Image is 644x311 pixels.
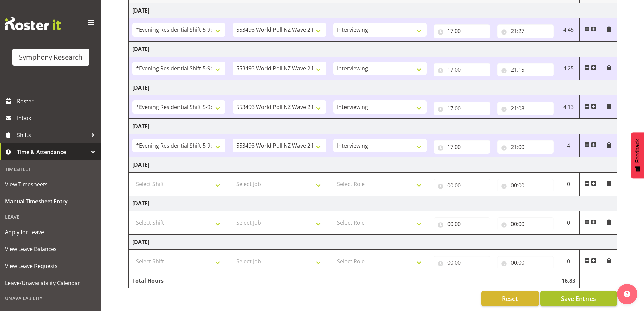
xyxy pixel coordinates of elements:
input: Click to select... [497,24,554,38]
div: Leave [2,210,100,224]
td: [DATE] [129,3,617,18]
div: Unavailability [2,291,100,305]
a: Leave/Unavailability Calendar [2,274,100,291]
button: Feedback - Show survey [631,132,644,178]
input: Click to select... [434,217,490,231]
input: Click to select... [497,217,554,231]
td: [DATE] [129,42,617,57]
td: [DATE] [129,119,617,134]
input: Click to select... [497,256,554,269]
input: Click to select... [434,256,490,269]
td: 4.45 [557,18,580,42]
td: [DATE] [129,196,617,211]
span: Manual Timesheet Entry [5,196,96,206]
span: Reset [502,294,518,303]
a: View Leave Balances [2,241,100,258]
td: Total Hours [129,273,229,288]
button: Save Entries [540,291,617,306]
a: View Timesheets [2,176,100,193]
span: Inbox [17,113,98,123]
input: Click to select... [497,102,554,115]
td: 0 [557,250,580,273]
div: Symphony Research [19,52,82,62]
span: Save Entries [561,294,596,303]
td: 4.13 [557,95,580,119]
td: [DATE] [129,235,617,250]
img: help-xxl-2.png [624,291,630,297]
input: Click to select... [434,179,490,192]
img: Rosterit website logo [5,17,61,30]
a: Manual Timesheet Entry [2,193,100,210]
a: View Leave Requests [2,258,100,274]
span: Shifts [17,130,88,140]
td: 4 [557,134,580,157]
span: View Leave Balances [5,244,96,254]
input: Click to select... [497,140,554,154]
td: 4.25 [557,57,580,80]
input: Click to select... [497,63,554,76]
button: Reset [481,291,539,306]
input: Click to select... [434,102,490,115]
td: [DATE] [129,157,617,173]
span: Apply for Leave [5,227,96,237]
td: 0 [557,211,580,235]
input: Click to select... [434,63,490,76]
div: Timesheet [2,162,100,176]
span: View Leave Requests [5,261,96,271]
input: Click to select... [434,24,490,38]
td: 16.83 [557,273,580,288]
input: Click to select... [497,179,554,192]
a: Apply for Leave [2,224,100,241]
input: Click to select... [434,140,490,154]
td: 0 [557,173,580,196]
span: View Timesheets [5,179,96,190]
span: Feedback [635,139,641,163]
td: [DATE] [129,80,617,95]
span: Roster [17,96,98,106]
span: Time & Attendance [17,147,88,157]
span: Leave/Unavailability Calendar [5,278,96,288]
